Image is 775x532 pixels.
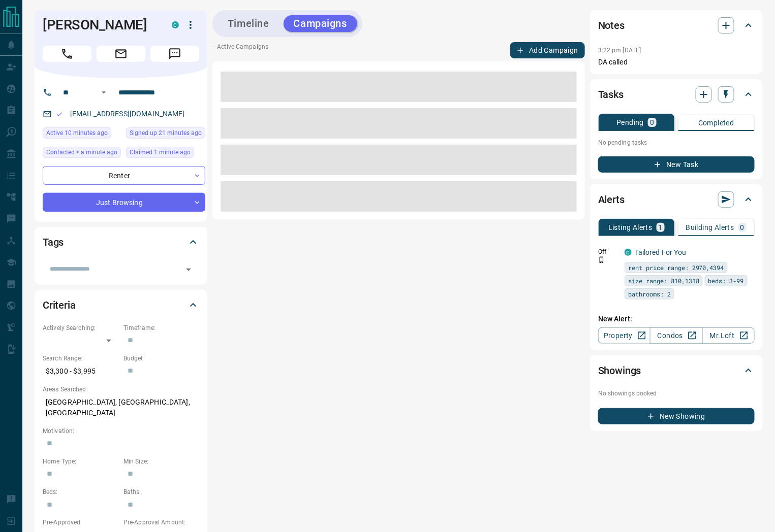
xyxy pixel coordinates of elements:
[43,234,64,250] h2: Tags
[598,187,755,212] div: Alerts
[212,42,268,58] p: -- Active Campaigns
[43,17,157,33] h1: [PERSON_NAME]
[598,47,641,54] p: 3:22 pm [DATE]
[650,119,654,126] p: 0
[598,314,755,324] p: New Alert:
[43,193,205,212] div: Just Browsing
[635,248,687,256] a: Tailored For You
[43,487,118,496] p: Beds:
[126,147,205,161] div: Mon Sep 15 2025
[598,191,625,208] h2: Alerts
[659,224,663,231] p: 1
[123,354,199,363] p: Budget:
[123,518,199,527] p: Pre-Approval Amount:
[43,457,118,466] p: Home Type:
[97,46,145,62] span: Email
[172,21,179,28] div: condos.ca
[686,224,734,231] p: Building Alerts
[43,127,121,142] div: Mon Sep 15 2025
[46,128,108,138] span: Active 10 minutes ago
[43,394,199,421] p: [GEOGRAPHIC_DATA], [GEOGRAPHIC_DATA], [GEOGRAPHIC_DATA]
[510,42,585,58] button: Add Campaign
[123,487,199,496] p: Baths:
[43,297,76,313] h2: Criteria
[43,166,205,185] div: Renter
[598,247,618,256] p: Off
[598,408,755,424] button: New Showing
[628,289,671,299] span: bathrooms: 2
[43,363,118,380] p: $3,300 - $3,995
[70,110,185,118] a: [EMAIL_ADDRESS][DOMAIN_NAME]
[598,389,755,398] p: No showings booked
[598,362,641,379] h2: Showings
[150,46,199,62] span: Message
[598,256,605,263] svg: Push Notification Only
[625,249,632,256] div: condos.ca
[698,119,734,126] p: Completed
[43,385,199,394] p: Areas Searched:
[284,15,357,32] button: Campaigns
[56,111,63,118] svg: Email Valid
[43,230,199,254] div: Tags
[616,119,644,126] p: Pending
[43,323,118,332] p: Actively Searching:
[123,457,199,466] p: Min Size:
[98,86,110,98] button: Open
[650,327,702,344] a: Condos
[598,57,755,68] p: DA called
[598,327,650,344] a: Property
[598,358,755,383] div: Showings
[181,262,196,277] button: Open
[702,327,755,344] a: Mr.Loft
[598,13,755,38] div: Notes
[628,276,699,286] span: size range: 810,1318
[43,46,91,62] span: Call
[130,128,202,138] span: Signed up 21 minutes ago
[218,15,280,32] button: Timeline
[46,147,117,157] span: Contacted < a minute ago
[126,127,205,142] div: Mon Sep 15 2025
[598,17,625,34] h2: Notes
[598,156,755,173] button: New Task
[608,224,653,231] p: Listing Alerts
[123,323,199,332] p: Timeframe:
[43,354,118,363] p: Search Range:
[740,224,745,231] p: 0
[130,147,191,157] span: Claimed 1 minute ago
[598,82,755,107] div: Tasks
[43,518,118,527] p: Pre-Approved:
[598,135,755,150] p: No pending tasks
[628,262,724,273] span: rent price range: 2970,4394
[598,86,624,103] h2: Tasks
[708,276,744,286] span: beds: 3-99
[43,426,199,436] p: Motivation:
[43,293,199,317] div: Criteria
[43,147,121,161] div: Mon Sep 15 2025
